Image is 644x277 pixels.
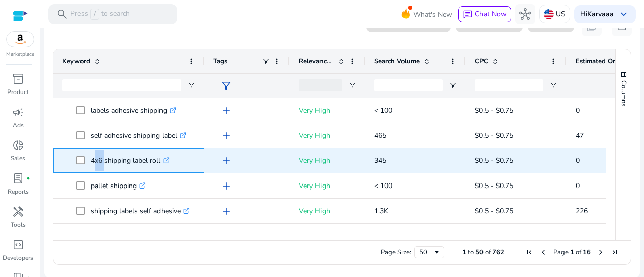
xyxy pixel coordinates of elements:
[374,156,386,165] span: 345
[213,57,227,66] span: Tags
[419,248,433,257] div: 50
[475,156,513,165] span: $0.5 - $0.75
[374,131,386,140] span: 465
[220,205,232,217] span: add
[576,131,584,140] span: 47
[220,155,232,167] span: add
[462,248,466,257] span: 1
[475,9,507,19] span: Chat Now
[7,32,34,47] img: amazon.svg
[374,206,388,216] span: 1.3K
[458,6,511,22] button: chatChat Now
[220,230,232,242] span: add
[26,176,30,180] span: fiber_manual_record
[374,57,420,66] span: Search Volume
[549,81,557,89] button: Open Filter Menu
[556,5,566,23] p: US
[12,206,24,218] span: handyman
[553,248,569,257] span: Page
[187,81,195,89] button: Open Filter Menu
[463,10,473,20] span: chat
[583,248,591,257] span: 16
[475,79,543,91] input: CPC Filter Input
[519,8,531,20] span: hub
[576,156,580,165] span: 0
[525,248,533,256] div: First Page
[299,125,356,146] p: Very High
[299,100,356,121] p: Very High
[475,248,484,257] span: 50
[611,248,619,256] div: Last Page
[91,201,190,221] p: shipping labels self adhesive
[449,81,457,89] button: Open Filter Menu
[220,130,232,142] span: add
[62,79,181,91] input: Keyword Filter Input
[570,248,574,257] span: 1
[220,80,232,92] span: filter_alt
[6,51,34,58] p: Marketplace
[299,57,334,66] span: Relevance Score
[3,253,33,262] p: Developers
[374,181,392,191] span: < 100
[11,154,25,163] p: Sales
[13,121,24,130] p: Ads
[485,248,491,257] span: of
[374,79,443,91] input: Search Volume Filter Input
[11,220,26,229] p: Tools
[8,187,29,196] p: Reports
[70,9,130,20] p: Press to search
[587,9,614,19] b: Karvaaa
[91,175,146,196] p: pallet shipping
[413,6,452,23] span: What's New
[475,206,513,216] span: $0.5 - $0.75
[468,248,474,257] span: to
[381,248,411,257] div: Page Size:
[299,150,356,171] p: Very High
[220,105,232,117] span: add
[7,87,29,97] p: Product
[616,20,628,32] span: download
[515,4,535,24] button: hub
[576,248,581,257] span: of
[580,11,614,18] p: Hi
[12,239,24,251] span: code_blocks
[12,73,24,85] span: inventory_2
[91,100,176,121] p: labels adhesive shipping
[597,248,605,256] div: Next Page
[91,226,196,246] p: packing supply shipping labels
[220,180,232,192] span: add
[56,8,68,20] span: search
[618,8,630,20] span: keyboard_arrow_down
[91,150,170,171] p: 4x6 shipping label roll
[299,201,356,221] p: Very High
[475,106,513,115] span: $0.5 - $0.75
[348,81,356,89] button: Open Filter Menu
[576,181,580,191] span: 0
[576,206,588,216] span: 226
[90,9,99,20] span: /
[576,57,636,66] span: Estimated Orders/Month
[619,80,628,106] span: Columns
[374,106,392,115] span: < 100
[299,175,356,196] p: Very High
[91,125,186,146] p: self adhesive shipping label
[475,181,513,191] span: $0.5 - $0.75
[12,139,24,151] span: donut_small
[62,57,90,66] span: Keyword
[492,248,504,257] span: 762
[12,106,24,118] span: campaign
[539,248,547,256] div: Previous Page
[414,246,444,258] div: Page Size
[544,9,554,19] img: us.svg
[299,226,356,246] p: Very High
[475,131,513,140] span: $0.5 - $0.75
[475,57,488,66] span: CPC
[12,172,24,184] span: lab_profile
[576,106,580,115] span: 0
